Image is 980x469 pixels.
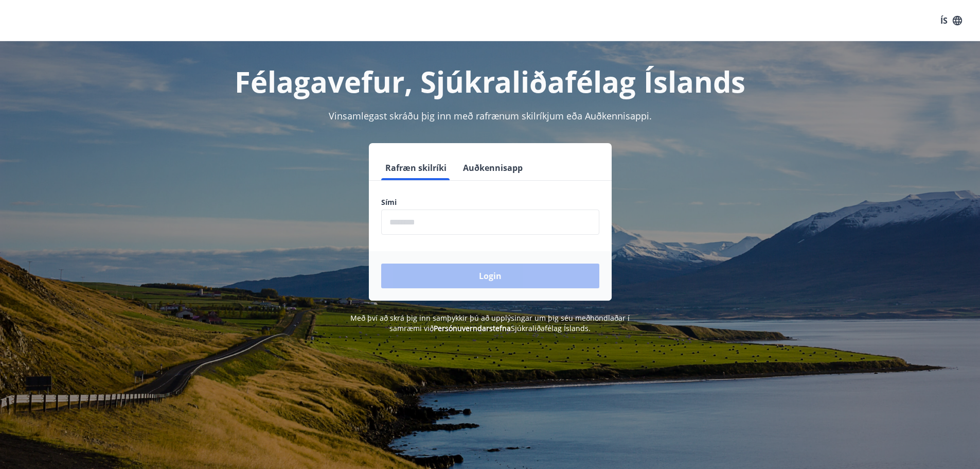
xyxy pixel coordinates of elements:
[132,62,848,101] h1: Félagavefur, Sjúkraliðafélag Íslands
[329,110,652,122] span: Vinsamlegast skráðu þig inn með rafrænum skilríkjum eða Auðkennisappi.
[381,197,599,207] label: Sími
[459,155,527,180] button: Auðkennisapp
[381,155,451,180] button: Rafræn skilríki
[434,323,511,333] a: Persónuverndarstefna
[350,313,630,333] span: Með því að skrá þig inn samþykkir þú að upplýsingar um þig séu meðhöndlaðar í samræmi við Sjúkral...
[935,11,968,30] button: ÍS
